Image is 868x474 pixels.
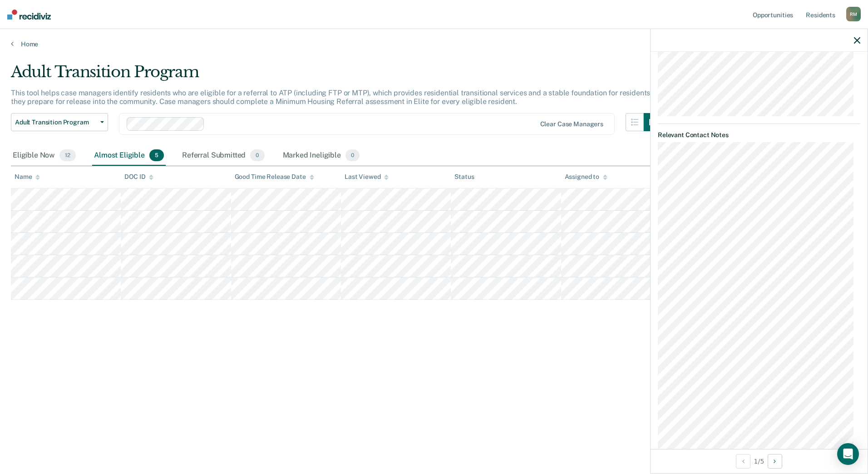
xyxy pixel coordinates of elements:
div: Adult Transition Program [11,63,662,89]
div: Referral Submitted [180,146,266,166]
div: Marked Ineligible [281,146,362,166]
div: Open Intercom Messenger [837,443,859,465]
div: DOC ID [124,173,153,181]
button: Previous Opportunity [736,454,750,469]
button: Next Opportunity [768,454,782,469]
span: 0 [345,149,360,161]
span: 0 [250,149,264,161]
div: Good Time Release Date [235,173,314,181]
p: This tool helps case managers identify residents who are eligible for a referral to ATP (includin... [11,89,660,106]
div: Status [454,173,474,181]
span: 5 [149,149,164,161]
dt: Relevant Contact Notes [658,131,860,139]
div: R M [846,7,861,21]
span: Adult Transition Program [15,118,97,126]
img: Recidiviz [7,10,51,20]
a: Home [11,40,857,48]
span: 12 [59,149,76,161]
div: Last Viewed [345,173,389,181]
div: Eligible Now [11,146,78,166]
div: Assigned to [565,173,607,181]
div: Almost Eligible [92,146,166,166]
div: Clear case managers [540,120,603,128]
div: 1 / 5 [651,449,868,473]
div: Name [15,173,40,181]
